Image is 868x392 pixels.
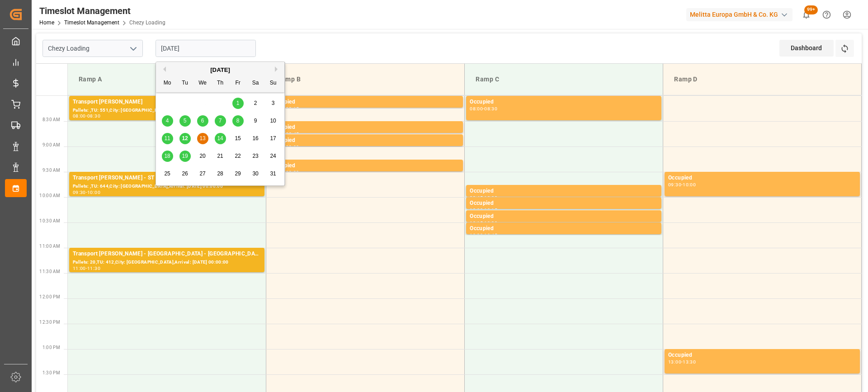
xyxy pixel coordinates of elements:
[254,118,257,124] span: 9
[274,71,457,88] div: Ramp B
[483,233,484,237] div: -
[470,233,483,237] div: 10:30
[271,136,459,145] div: Occupied
[42,345,60,350] span: 1:00 PM
[483,107,484,111] div: -
[73,98,261,107] div: Transport [PERSON_NAME]
[201,118,204,124] span: 6
[39,244,60,249] span: 11:00 AM
[42,40,143,57] input: Type to search/select
[272,100,275,106] span: 3
[39,294,60,299] span: 12:00 PM
[268,168,279,179] div: Choose Sunday, August 31st, 2025
[235,170,241,177] span: 29
[235,135,241,142] span: 15
[199,170,205,177] span: 27
[470,212,658,221] div: Occupied
[162,115,173,127] div: Choose Monday, August 4th, 2025
[668,174,856,183] div: Occupied
[156,66,284,75] div: [DATE]
[270,153,276,159] span: 24
[39,320,60,325] span: 12:30 PM
[73,174,261,183] div: Transport [PERSON_NAME] - ST PIERRE DES CORPS - ST PIERRE DES CORPS
[236,100,240,106] span: 1
[470,221,483,225] div: 10:15
[39,218,60,223] span: 10:30 AM
[73,114,86,118] div: 08:00
[73,266,86,270] div: 11:00
[164,153,170,159] span: 18
[250,98,261,109] div: Choose Saturday, August 2nd, 2025
[681,183,683,187] div: -
[179,168,191,179] div: Choose Tuesday, August 26th, 2025
[197,133,208,144] div: Choose Wednesday, August 13th, 2025
[268,98,279,109] div: Choose Sunday, August 3rd, 2025
[268,151,279,162] div: Choose Sunday, August 24th, 2025
[286,107,299,111] div: 08:15
[86,114,87,118] div: -
[252,170,258,177] span: 30
[250,133,261,144] div: Choose Saturday, August 16th, 2025
[286,132,299,136] div: 08:45
[232,168,244,179] div: Choose Friday, August 29th, 2025
[268,133,279,144] div: Choose Sunday, August 17th, 2025
[668,351,856,360] div: Occupied
[162,78,173,89] div: Mo
[686,6,796,23] button: Melitta Europa GmbH & Co. KG
[156,40,256,57] input: DD-MM-YYYY
[470,224,658,233] div: Occupied
[197,168,208,179] div: Choose Wednesday, August 27th, 2025
[160,66,166,72] button: Previous Month
[779,40,834,57] div: Dashboard
[184,118,187,124] span: 5
[232,78,244,89] div: Fr
[199,135,205,142] span: 13
[686,8,793,21] div: Melitta Europa GmbH & Co. KG
[197,151,208,162] div: Choose Wednesday, August 20th, 2025
[39,19,54,26] a: Home
[73,259,261,266] div: Pallets: 20,TU: 412,City: [GEOGRAPHIC_DATA],Arrival: [DATE] 00:00:00
[816,5,837,25] button: Help Center
[232,98,244,109] div: Choose Friday, August 1st, 2025
[250,115,261,127] div: Choose Saturday, August 9th, 2025
[87,190,100,194] div: 10:00
[215,115,226,127] div: Choose Thursday, August 7th, 2025
[484,196,497,200] div: 10:00
[483,196,484,200] div: -
[683,360,696,364] div: 13:30
[42,117,60,122] span: 8:30 AM
[483,221,484,225] div: -
[470,196,483,200] div: 09:45
[215,168,226,179] div: Choose Thursday, August 28th, 2025
[73,183,261,190] div: Pallets: ,TU: 644,City: [GEOGRAPHIC_DATA],Arrival: [DATE] 00:00:00
[250,151,261,162] div: Choose Saturday, August 23rd, 2025
[126,42,140,56] button: open menu
[197,115,208,127] div: Choose Wednesday, August 6th, 2025
[179,115,191,127] div: Choose Tuesday, August 5th, 2025
[252,135,258,142] span: 16
[271,123,459,132] div: Occupied
[182,153,188,159] span: 19
[472,71,656,88] div: Ramp C
[681,360,683,364] div: -
[182,135,188,142] span: 12
[470,199,658,208] div: Occupied
[199,153,205,159] span: 20
[235,153,241,159] span: 22
[470,98,658,107] div: Occupied
[86,190,87,194] div: -
[470,208,483,212] div: 10:00
[215,78,226,89] div: Th
[159,94,282,183] div: month 2025-08
[75,71,259,88] div: Ramp A
[484,208,497,212] div: 10:15
[268,78,279,89] div: Su
[39,269,60,274] span: 11:30 AM
[87,266,100,270] div: 11:30
[86,266,87,270] div: -
[182,170,188,177] span: 26
[39,193,60,198] span: 10:00 AM
[484,233,497,237] div: 10:45
[232,115,244,127] div: Choose Friday, August 8th, 2025
[250,78,261,89] div: Sa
